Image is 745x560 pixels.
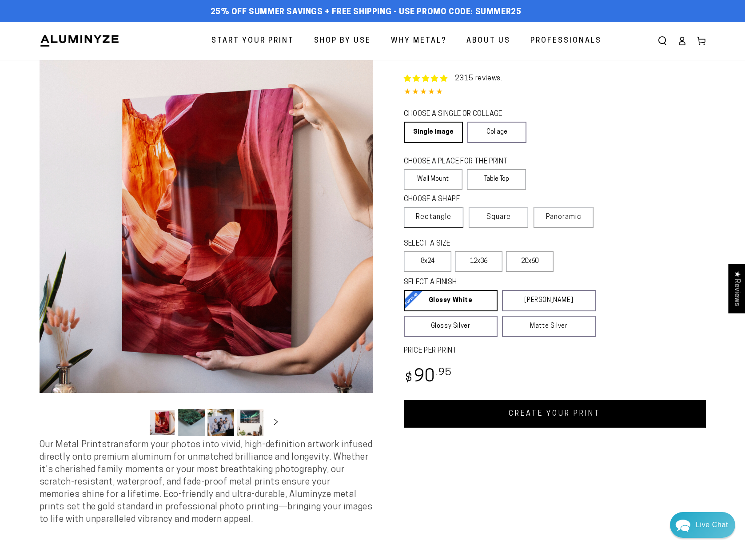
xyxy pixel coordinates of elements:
[266,413,286,432] button: Slide right
[502,316,596,337] a: Matte Silver
[314,35,371,48] span: Shop By Use
[404,290,498,311] a: Glossy White
[404,157,518,167] legend: CHOOSE A PLACE FOR THE PRINT
[384,29,453,53] a: Why Metal?
[404,346,706,356] label: PRICE PER PRINT
[207,409,234,436] button: Load image 3 in gallery view
[467,169,526,190] label: Table Top
[211,35,294,48] span: Start Your Print
[466,35,510,48] span: About Us
[391,35,446,48] span: Why Metal?
[404,369,452,386] bdi: 90
[40,441,373,524] span: Our Metal Prints transform your photos into vivid, high-definition artwork infused directly onto ...
[127,413,146,432] button: Slide left
[467,122,526,143] a: Collage
[40,60,373,439] media-gallery: Gallery Viewer
[506,251,554,272] label: 20x60
[455,251,502,272] label: 12x36
[530,35,602,48] span: Professionals
[404,169,463,190] label: Wall Mount
[404,195,519,205] legend: CHOOSE A SHAPE
[237,409,263,436] button: Load image 4 in gallery view
[404,251,451,272] label: 8x24
[405,373,413,385] span: $
[404,278,574,288] legend: SELECT A FINISH
[728,264,745,313] div: Click to open Judge.me floating reviews tab
[653,31,672,51] summary: Search our site
[524,29,608,53] a: Professionals
[404,400,706,428] a: CREATE YOUR PRINT
[455,75,502,82] a: 2315 reviews.
[404,239,524,249] legend: SELECT A SIZE
[205,29,301,53] a: Start Your Print
[149,409,175,436] button: Load image 1 in gallery view
[307,29,378,53] a: Shop By Use
[404,86,706,99] div: 4.85 out of 5.0 stars
[670,512,735,538] div: Chat widget toggle
[546,214,582,221] span: Panoramic
[460,29,517,53] a: About Us
[40,34,120,48] img: Aluminyze
[696,512,728,538] div: Contact Us Directly
[404,109,518,119] legend: CHOOSE A SINGLE OR COLLAGE
[502,290,596,311] a: [PERSON_NAME]
[404,122,463,143] a: Single Image
[486,212,511,222] span: Square
[436,368,452,378] sup: .95
[416,212,451,222] span: Rectangle
[178,409,205,436] button: Load image 2 in gallery view
[404,316,498,337] a: Glossy Silver
[211,8,522,17] span: 25% off Summer Savings + Free Shipping - Use Promo Code: SUMMER25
